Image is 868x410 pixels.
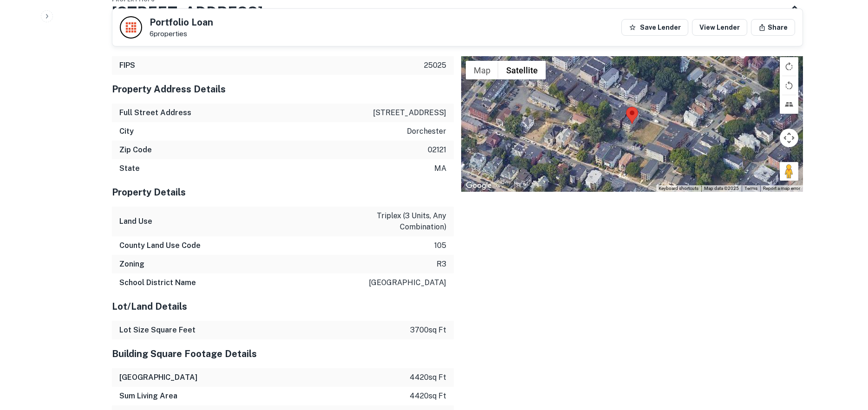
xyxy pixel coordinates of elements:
p: [STREET_ADDRESS] [373,107,446,118]
p: [GEOGRAPHIC_DATA] [369,277,446,288]
p: 4420 sq ft [410,390,446,402]
h6: School District Name [119,277,196,288]
h6: City [119,126,134,137]
h6: Sum Living Area [119,390,177,402]
h6: County Land Use Code [119,240,201,251]
a: Terms (opens in new tab) [744,186,757,191]
iframe: Chat Widget [822,336,868,380]
p: 105 [434,240,446,251]
p: 3700 sq ft [410,325,446,336]
button: Tilt map [780,95,798,114]
h5: Building Square Footage Details [112,347,454,361]
p: 6 properties [150,30,213,38]
p: r3 [437,259,446,270]
a: View Lender [692,19,747,36]
span: Map data ©2025 [704,186,739,191]
h5: Portfolio Loan [150,18,213,27]
h6: State [119,163,140,174]
button: Show street map [466,61,498,79]
button: Share [751,19,795,36]
p: triplex (3 units, any combination) [363,210,446,233]
button: Rotate map clockwise [780,57,798,76]
h6: Land Use [119,216,152,227]
p: 02121 [428,144,446,156]
button: Map camera controls [780,129,798,147]
h6: Full Street Address [119,107,191,118]
h3: [STREET_ADDRESS] [112,1,263,23]
button: Show satellite imagery [498,61,546,79]
h6: [GEOGRAPHIC_DATA] [119,372,197,383]
p: ma [434,163,446,174]
h6: Lot Size Square Feet [119,325,196,336]
h6: FIPS [119,60,135,71]
p: 25025 [424,60,446,71]
h6: Zip Code [119,144,152,156]
a: Report a map error [763,186,800,191]
button: Keyboard shortcuts [659,185,698,192]
button: Save Lender [621,19,688,36]
img: Google [463,180,494,192]
button: Rotate map counterclockwise [780,76,798,95]
p: 4420 sq ft [410,372,446,383]
h5: Property Address Details [112,82,454,96]
h5: Property Details [112,185,454,199]
h6: Zoning [119,259,144,270]
button: Drag Pegman onto the map to open Street View [780,162,798,181]
a: Open this area in Google Maps (opens a new window) [463,180,494,192]
h5: Lot/Land Details [112,299,454,313]
p: dorchester [407,126,446,137]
